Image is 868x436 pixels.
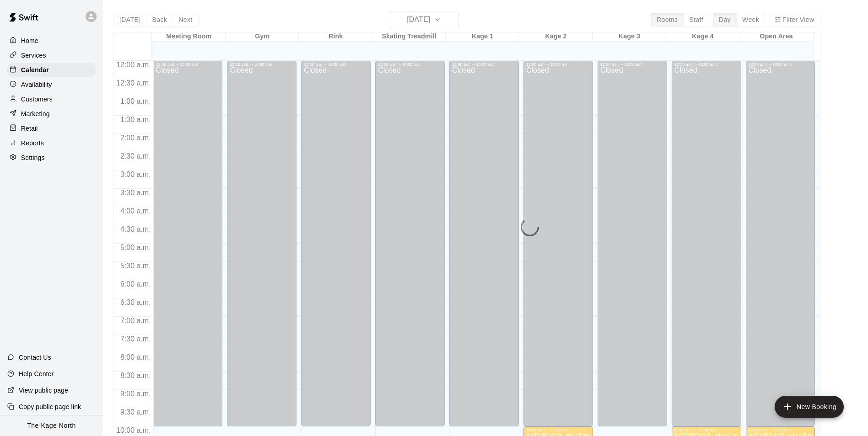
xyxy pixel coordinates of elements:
[749,67,813,430] div: Closed
[118,189,153,197] span: 3:30 a.m.
[7,34,96,48] a: Home
[27,421,76,431] p: The Kage North
[593,32,666,41] div: Kage 3
[304,67,368,430] div: Closed
[519,32,593,41] div: Kage 2
[118,134,153,142] span: 2:00 a.m.
[600,62,664,67] div: 12:00 a.m. – 10:00 a.m.
[304,62,368,67] div: 12:00 a.m. – 10:00 a.m.
[378,67,442,430] div: Closed
[114,426,153,434] span: 10:00 a.m.
[666,32,739,41] div: Kage 4
[118,317,153,324] span: 7:00 a.m.
[118,335,153,343] span: 7:30 a.m.
[739,32,813,41] div: Open Area
[118,353,153,361] span: 8:00 a.m.
[749,428,813,432] div: 10:00 a.m. – 11:30 a.m.
[227,61,297,426] div: 12:00 a.m. – 10:00 a.m.: Closed
[152,32,225,41] div: Meeting Room
[372,32,446,41] div: Skating Treadmill
[118,372,153,379] span: 8:30 a.m.
[118,244,153,251] span: 5:00 a.m.
[301,61,371,426] div: 12:00 a.m. – 10:00 a.m.: Closed
[230,62,294,67] div: 12:00 a.m. – 10:00 a.m.
[21,95,53,104] p: Customers
[7,136,96,150] a: Reports
[598,61,667,426] div: 12:00 a.m. – 10:00 a.m.: Closed
[114,79,153,87] span: 12:30 a.m.
[19,353,51,362] p: Contact Us
[118,170,153,178] span: 3:00 a.m.
[452,67,516,430] div: Closed
[749,62,813,67] div: 12:00 a.m. – 10:00 a.m.
[21,153,45,162] p: Settings
[746,61,815,426] div: 12:00 a.m. – 10:00 a.m.: Closed
[526,62,590,67] div: 12:00 a.m. – 10:00 a.m.
[230,67,294,430] div: Closed
[156,67,220,430] div: Closed
[674,428,739,432] div: 10:00 a.m. – 11:30 a.m.
[21,65,49,74] p: Calendar
[19,369,54,378] p: Help Center
[21,36,38,45] p: Home
[674,62,739,67] div: 12:00 a.m. – 10:00 a.m.
[21,124,38,133] p: Retail
[299,32,372,41] div: Rink
[226,32,299,41] div: Gym
[449,61,519,426] div: 12:00 a.m. – 10:00 a.m.: Closed
[21,51,46,60] p: Services
[7,122,96,135] a: Retail
[446,32,519,41] div: Kage 1
[674,67,739,430] div: Closed
[21,109,50,118] p: Marketing
[378,62,442,67] div: 12:00 a.m. – 10:00 a.m.
[775,396,844,418] button: add
[452,62,516,67] div: 12:00 a.m. – 10:00 a.m.
[118,225,153,233] span: 4:30 a.m.
[114,61,153,69] span: 12:00 a.m.
[118,152,153,160] span: 2:30 a.m.
[7,48,96,62] a: Services
[672,61,741,426] div: 12:00 a.m. – 10:00 a.m.: Closed
[7,63,96,77] a: Calendar
[7,78,96,91] a: Availability
[600,67,664,430] div: Closed
[19,402,81,411] p: Copy public page link
[118,390,153,398] span: 9:00 a.m.
[21,138,44,148] p: Reports
[153,61,223,426] div: 12:00 a.m. – 10:00 a.m.: Closed
[118,262,153,270] span: 5:30 a.m.
[7,151,96,165] a: Settings
[526,428,590,432] div: 10:00 a.m. – 11:30 a.m.
[118,97,153,105] span: 1:00 a.m.
[7,107,96,121] a: Marketing
[7,92,96,106] a: Customers
[118,207,153,215] span: 4:00 a.m.
[118,408,153,416] span: 9:30 a.m.
[118,280,153,288] span: 6:00 a.m.
[375,61,445,426] div: 12:00 a.m. – 10:00 a.m.: Closed
[19,386,68,395] p: View public page
[118,116,153,123] span: 1:30 a.m.
[118,298,153,306] span: 6:30 a.m.
[21,80,52,89] p: Availability
[526,67,590,430] div: Closed
[523,61,593,426] div: 12:00 a.m. – 10:00 a.m.: Closed
[156,62,220,67] div: 12:00 a.m. – 10:00 a.m.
